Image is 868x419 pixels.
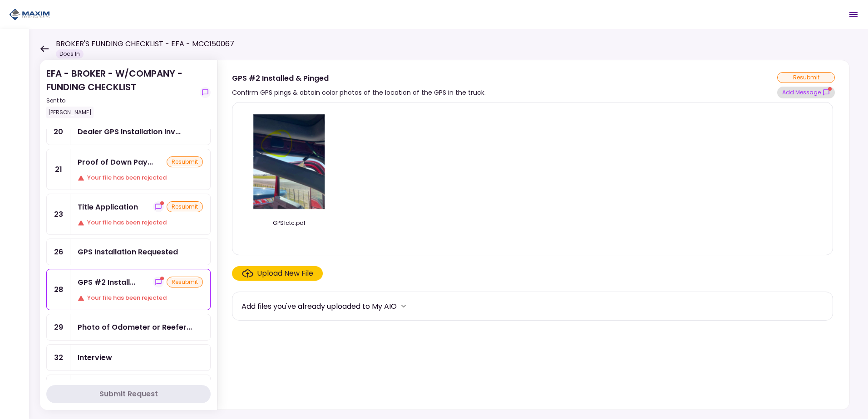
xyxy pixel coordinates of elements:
[232,87,486,98] div: Confirm GPS pings & obtain color photos of the location of the GPS in the truck.
[46,314,211,341] a: 29Photo of Odometer or Reefer hours
[47,239,70,265] div: 26
[47,149,70,190] div: 21
[46,385,211,403] button: Submit Request
[47,119,70,145] div: 20
[78,156,153,168] div: Proof of Down Payment 1
[167,156,203,167] div: resubmit
[46,239,211,265] a: 26GPS Installation Requested
[47,375,70,415] div: 33
[843,4,864,25] button: Open menu
[46,97,196,105] div: Sent to:
[47,194,70,234] div: 23
[397,299,410,313] button: more
[47,314,70,340] div: 29
[167,277,203,287] div: resubmit
[56,39,234,49] h1: BROKER'S FUNDING CHECKLIST - EFA - MCC150067
[46,269,211,310] a: 28GPS #2 Installed & Pingedshow-messagesresubmitYour file has been rejected
[200,87,211,98] button: show-messages
[232,266,323,281] span: Click here to upload the required document
[78,218,203,227] div: Your file has been rejected
[78,293,203,302] div: Your file has been rejected
[9,8,50,21] img: Partner icon
[47,269,70,310] div: 28
[153,201,164,212] button: show-messages
[78,322,192,333] div: Photo of Odometer or Reefer hours
[46,149,211,190] a: 21Proof of Down Payment 1resubmitYour file has been rejected
[47,345,70,370] div: 32
[46,344,211,371] a: 32Interview
[217,60,850,410] div: GPS #2 Installed & PingedConfirm GPS pings & obtain color photos of the location of the GPS in th...
[242,301,397,312] div: Add files you've already uploaded to My AIO
[153,277,164,287] button: show-messages
[257,268,313,279] div: Upload New File
[232,73,486,84] div: GPS #2 Installed & Pinged
[78,246,178,258] div: GPS Installation Requested
[78,173,203,182] div: Your file has been rejected
[777,87,835,98] button: show-messages
[777,72,835,83] div: resubmit
[46,107,94,118] div: [PERSON_NAME]
[46,118,211,145] a: 20Dealer GPS Installation Invoice
[242,219,337,227] div: GPS1ctc.pdf
[99,389,158,400] div: Submit Request
[78,126,181,137] div: Dealer GPS Installation Invoice
[46,67,196,118] div: EFA - BROKER - W/COMPANY - FUNDING CHECKLIST
[78,352,112,363] div: Interview
[78,277,135,288] div: GPS #2 Installed & Pinged
[46,375,211,416] a: 33Company ArticlesresubmitYour file has been rejected
[78,201,138,213] div: Title Application
[46,194,211,235] a: 23Title Applicationshow-messagesresubmitYour file has been rejected
[167,201,203,212] div: resubmit
[56,49,84,58] div: Docs In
